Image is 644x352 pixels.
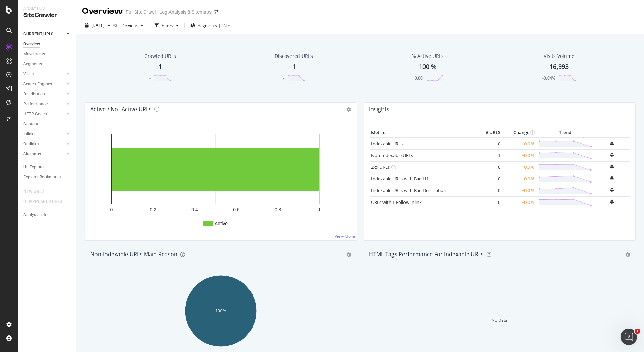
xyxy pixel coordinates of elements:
div: Search Engines [23,81,52,88]
div: gear [625,252,630,257]
div: Analysis Info [23,211,48,218]
td: 0 [474,173,502,185]
div: bell-plus [610,176,614,180]
text: 0.4 [191,207,198,213]
a: Explorer Bookmarks [23,174,71,181]
div: % Active URLs [412,53,444,60]
div: Content [23,121,38,128]
h4: Insights [369,105,390,114]
div: 1 [159,62,162,71]
div: +0.00 [412,75,423,81]
div: Filters [162,23,173,29]
td: 1 [474,149,502,161]
td: +0.0 % [502,173,536,185]
a: URLs with 1 Follow Inlink [371,199,422,205]
a: CURRENT URLS [23,31,64,38]
div: Segments [23,61,42,68]
span: 2025 Sep. 24th [91,22,105,28]
div: No Data [492,317,508,323]
div: Outlinks [23,141,39,148]
td: 0 [474,161,502,173]
div: Analytics [23,6,71,11]
div: NEW URLS [23,188,44,195]
a: Non-Indexable URLs [371,152,413,158]
div: Non-Indexable URLs Main Reason [90,251,177,258]
th: Trend [536,127,594,138]
span: vs [113,22,119,28]
a: Overview [23,41,71,48]
div: arrow-right-arrow-left [214,10,218,14]
td: +0.0 % [502,185,536,196]
div: Visits Volume [544,53,574,60]
div: Sitemaps [23,151,41,158]
a: Outlinks [23,141,64,148]
a: View More [335,233,355,239]
i: Options [347,107,351,112]
div: Movements [23,51,45,58]
div: bell-plus [610,164,614,169]
a: Performance [23,101,64,108]
div: HTTP Codes [23,111,47,118]
a: DISAPPEARED URLS [23,198,69,205]
div: SiteCrawler [23,11,71,19]
div: 1 [292,62,296,71]
div: bell-plus [610,188,614,192]
div: Inlinks [23,131,35,138]
div: Distribution [23,91,45,98]
th: Metric [370,127,474,138]
div: CURRENT URLS [23,31,53,38]
button: Filters [152,20,182,31]
th: Change [502,127,536,138]
span: 1 [635,329,640,334]
a: Indexable URLs with Bad Description [371,187,447,194]
div: Crawled URLs [144,53,176,60]
a: 2xx URLs [371,164,390,170]
h4: Active / Not Active URLs [90,105,152,114]
a: HTTP Codes [23,111,64,118]
a: Search Engines [23,81,64,88]
a: Distribution [23,91,64,98]
td: +0.0 % [502,149,536,161]
a: Indexable URLs [371,141,403,147]
a: Inlinks [23,131,64,138]
div: - [149,75,151,81]
div: [DATE] [219,23,232,29]
text: 1 [318,207,321,213]
td: 0 [474,185,502,196]
div: gear [347,252,351,257]
a: Sitemaps [23,151,64,158]
td: +0.0 % [502,196,536,208]
div: bell-plus [610,153,614,157]
td: 0 [474,196,502,208]
div: Overview [23,41,40,48]
iframe: Intercom live chat [621,329,637,345]
div: -0.04% [542,75,555,81]
div: HTML Tags Performance for Indexable URLs [369,251,484,258]
button: [DATE] [82,20,113,31]
a: Indexable URLs with Bad H1 [371,176,429,182]
div: DISAPPEARED URLS [23,198,62,205]
text: 0.2 [150,207,157,213]
div: Visits [23,71,34,78]
text: 0.8 [275,207,282,213]
button: Segments[DATE] [187,20,234,31]
div: 100 % [419,62,437,71]
text: 0 [110,207,113,213]
text: Active [215,221,228,226]
svg: A chart. [91,127,351,235]
div: bell-plus [610,141,614,146]
text: 0.6 [233,207,240,213]
a: Movements [23,51,71,58]
div: - [283,75,284,81]
td: +0.0 % [502,161,536,173]
div: Discovered URLs [275,53,313,60]
a: Segments [23,61,71,68]
div: Explorer Bookmarks [23,174,61,181]
div: Url Explorer [23,164,45,171]
th: # URLS [474,127,502,138]
a: Visits [23,71,64,78]
div: Performance [23,101,48,108]
text: 100% [216,309,226,313]
a: NEW URLS [23,188,51,195]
